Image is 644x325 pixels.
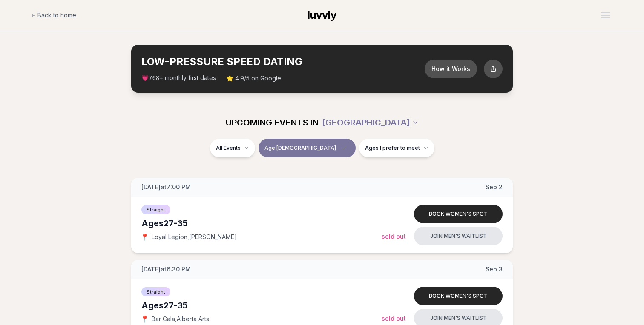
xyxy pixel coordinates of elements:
[259,139,356,157] button: Age [DEMOGRAPHIC_DATA]Clear age
[31,7,76,24] a: Back to home
[414,287,503,305] button: Book women's spot
[141,316,148,322] span: 📍
[141,234,148,240] span: 📍
[152,233,237,241] span: Loyal Legion , [PERSON_NAME]
[414,227,503,245] button: Join men's waitlist
[486,183,503,191] span: Sep 2
[425,60,477,78] button: How it Works
[141,287,170,296] span: Straight
[359,139,434,157] button: Ages I prefer to meet
[152,315,209,323] span: Bar Cala , Alberta Arts
[382,315,406,322] span: Sold Out
[226,74,281,83] span: ⭐ 4.9/5 on Google
[141,205,170,214] span: Straight
[141,55,425,68] h2: LOW-PRESSURE SPEED DATING
[37,11,76,20] span: Back to home
[414,205,503,223] button: Book women's spot
[226,117,319,128] span: UPCOMING EVENTS IN
[308,9,336,21] span: luvvly
[210,139,255,157] button: All Events
[598,9,613,22] button: Open menu
[141,265,191,274] span: [DATE] at 6:30 PM
[141,74,216,83] span: 💗 + monthly first dates
[322,113,419,132] button: [GEOGRAPHIC_DATA]
[141,299,382,311] div: Ages 27-35
[264,145,336,151] span: Age [DEMOGRAPHIC_DATA]
[486,265,503,274] span: Sep 3
[216,145,241,151] span: All Events
[382,233,406,240] span: Sold Out
[141,183,191,191] span: [DATE] at 7:00 PM
[365,145,420,151] span: Ages I prefer to meet
[339,143,350,153] span: Clear age
[308,9,336,22] a: luvvly
[141,217,382,229] div: Ages 27-35
[149,75,159,82] span: 768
